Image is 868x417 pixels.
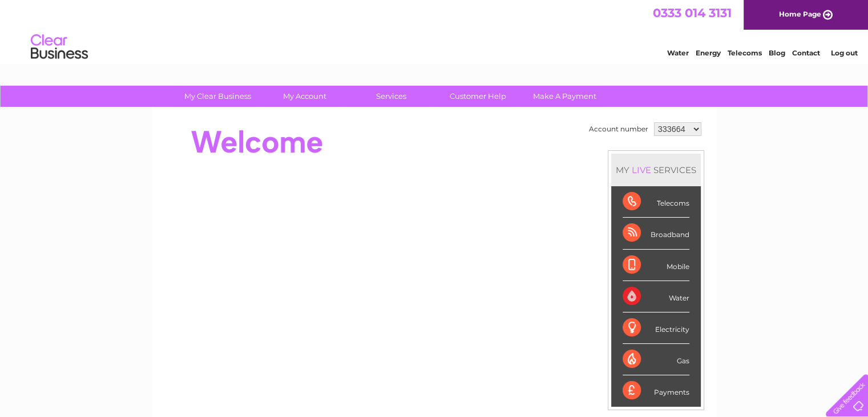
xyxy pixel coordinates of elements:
[623,344,689,375] div: Gas
[830,49,857,57] a: Log out
[165,6,704,55] div: Clear Business is a trading name of Verastar Limited (registered in [GEOGRAPHIC_DATA] No. 3667643...
[629,165,653,175] div: LIVE
[611,154,701,186] div: MY SERVICES
[623,186,689,218] div: Telecoms
[518,86,612,107] a: Make A Payment
[792,49,820,57] a: Contact
[257,86,352,107] a: My Account
[696,49,721,57] a: Energy
[653,6,732,20] a: 0333 014 3131
[728,49,762,57] a: Telecoms
[623,312,689,344] div: Electricity
[30,30,88,65] img: logo.png
[769,49,785,57] a: Blog
[623,375,689,406] div: Payments
[623,218,689,249] div: Broadband
[344,86,438,107] a: Services
[623,250,689,281] div: Mobile
[431,86,525,107] a: Customer Help
[586,119,651,139] td: Account number
[667,49,689,57] a: Water
[623,281,689,312] div: Water
[171,86,265,107] a: My Clear Business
